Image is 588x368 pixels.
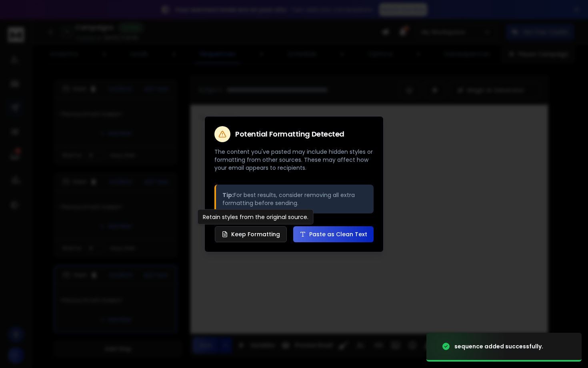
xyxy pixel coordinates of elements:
[215,226,287,242] button: Keep Formatting
[222,191,367,207] p: For best results, consider removing all extra formatting before sending.
[222,191,234,199] strong: Tip:
[198,209,314,225] div: Retain styles from the original source.
[293,226,374,242] button: Paste as Clean Text
[235,131,344,138] h2: Potential Formatting Detected
[214,148,374,172] p: The content you've pasted may include hidden styles or formatting from other sources. These may a...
